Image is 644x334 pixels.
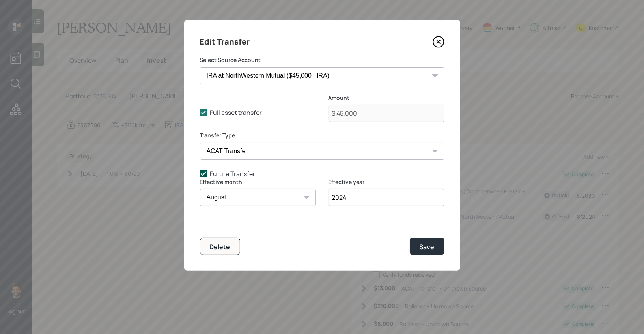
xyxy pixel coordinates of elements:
label: Transfer Type [200,131,444,139]
div: Delete [210,242,230,251]
label: Amount [329,94,444,102]
div: Save [420,242,435,251]
label: Select Source Account [200,56,444,64]
label: Effective year [329,178,444,186]
button: Delete [200,238,240,255]
label: Future Transfer [200,169,444,178]
button: Save [410,238,444,255]
label: Effective month [200,178,316,186]
h4: Edit Transfer [200,36,250,48]
label: Full asset transfer [200,108,316,117]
